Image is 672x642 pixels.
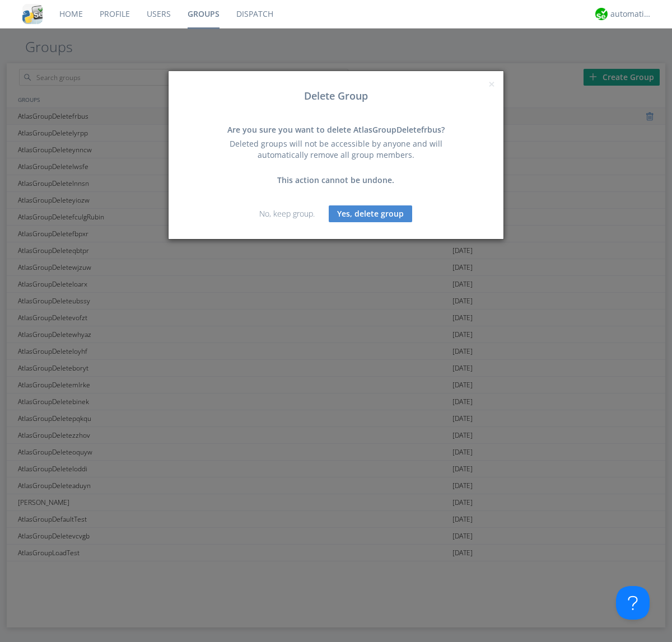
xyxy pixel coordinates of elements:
div: Are you sure you want to delete AtlasGroupDeletefrbus? [216,124,456,135]
a: No, keep group. [259,208,315,219]
div: automation+atlas [610,8,652,20]
div: Deleted groups will not be accessible by anyone and will automatically remove all group members. [216,138,456,161]
h3: Delete Group [177,91,495,102]
div: This action cannot be undone. [216,175,456,186]
span: × [488,76,495,92]
img: cddb5a64eb264b2086981ab96f4c1ba7 [22,4,43,24]
img: d2d01cd9b4174d08988066c6d424eccd [595,8,608,20]
button: Yes, delete group [329,205,412,222]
